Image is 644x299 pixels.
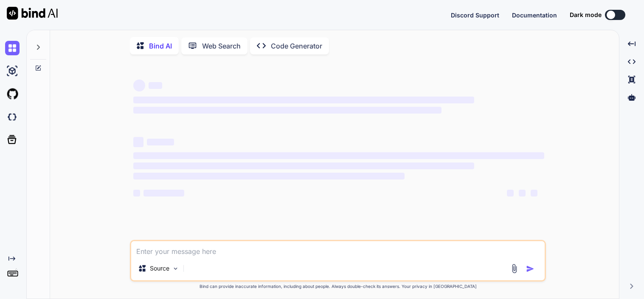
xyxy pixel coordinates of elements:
span: ‌ [133,97,474,103]
span: ‌ [147,139,174,145]
p: Bind AI [149,41,172,51]
span: ‌ [133,162,474,169]
span: ‌ [149,82,162,89]
img: icon [526,265,534,273]
img: chat [5,41,20,55]
img: Bind AI [7,7,58,20]
button: Discord Support [451,11,499,20]
span: Documentation [512,11,557,19]
p: Bind can provide inaccurate information, including about people. Always double-check its answers.... [130,283,546,290]
span: ‌ [133,190,140,196]
span: Discord Support [451,11,499,19]
span: Dark mode [570,11,602,19]
span: ‌ [519,190,526,196]
span: ‌ [133,80,145,91]
p: Source [150,264,169,273]
span: ‌ [133,107,442,114]
span: ‌ [507,190,514,196]
p: Web Search [202,41,241,51]
span: ‌ [133,137,143,147]
span: ‌ [133,152,544,159]
img: ai-studio [5,64,20,78]
span: ‌ [133,173,405,179]
span: ‌ [143,190,184,196]
button: Documentation [512,11,557,20]
p: Code Generator [271,41,322,51]
img: githubLight [5,87,20,101]
img: Pick Models [172,265,179,272]
img: attachment [509,264,519,273]
span: ‌ [531,190,537,196]
img: darkCloudIdeIcon [5,110,20,124]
